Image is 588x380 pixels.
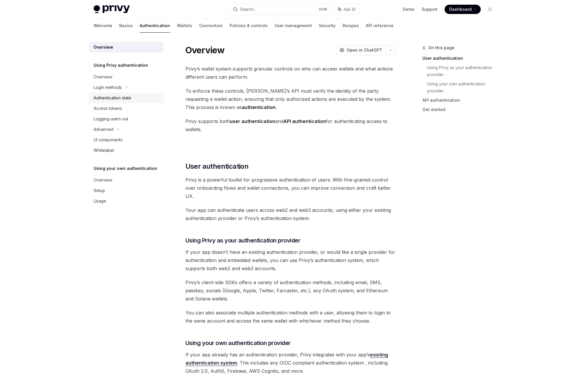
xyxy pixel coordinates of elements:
a: Overview [89,175,164,185]
a: Whitelabel [89,145,164,156]
div: Authentication state [94,94,131,101]
h5: Using your own authentication [94,165,157,172]
span: To enforce these controls, [PERSON_NAME]’s API must verify the identity of the party requesting a... [185,87,396,111]
div: Overview [94,177,112,184]
a: Support [422,6,438,12]
button: Search...CtrlK [229,4,331,15]
a: Usage [89,196,164,206]
a: Get started [422,105,499,114]
div: Logging users out [94,115,128,122]
span: User authentication [185,162,249,171]
a: Basics [119,19,133,33]
span: Privy’s wallet system supports granular controls on who can access wallets and what actions diffe... [185,65,396,81]
a: User authentication [422,54,499,63]
span: If your app doesn’t have an existing authentication provider, or would like a single provider for... [185,248,396,272]
a: Setup [89,185,164,196]
a: Welcome [94,19,112,33]
button: Open in ChatGPT [336,45,386,55]
span: If your app already has an authentication provider, Privy integrates with your app’s . This inclu... [185,351,396,375]
a: Using Privy as your authentication provider [427,63,499,79]
strong: user authentication [230,118,275,124]
a: UI components [89,135,164,145]
span: Ctrl K [319,7,327,12]
span: Your app can authenticate users across web2 and web3 accounts, using either your existing authent... [185,206,396,222]
a: Connectors [199,19,223,33]
span: Ask AI [344,6,355,12]
span: Open in ChatGPT [347,47,382,53]
div: Usage [94,198,106,205]
strong: API authentication [283,118,326,124]
a: Authentication state [89,93,164,103]
span: Using your own authentication provider [185,339,291,347]
div: Whitelabel [94,147,114,154]
div: Login methods [94,84,122,91]
div: UI components [94,136,122,143]
a: Logging users out [89,114,164,124]
strong: authentication [242,104,275,110]
a: Dashboard [445,5,481,14]
a: Demo [403,6,415,12]
button: Ask AI [334,4,359,15]
a: Overview [89,42,164,52]
h5: Using Privy authentication [94,62,148,69]
div: Advanced [94,126,113,133]
img: light logo [94,5,130,13]
a: API reference [366,19,394,33]
a: API authentication [422,96,499,105]
div: Search... [240,6,256,13]
span: Privy is a powerful toolkit for progressive authentication of users. With fine-grained control ov... [185,176,396,200]
a: Access tokens [89,103,164,114]
a: Using your own authentication provider [427,79,499,96]
h1: Overview [185,45,225,55]
span: Dashboard [449,6,472,12]
button: Toggle dark mode [485,5,495,14]
span: Privy’s client-side SDKs offers a variety of authentication methods, including email, SMS, passke... [185,278,396,303]
a: Security [319,19,336,33]
div: Overview [94,44,113,51]
div: Overview [94,73,112,80]
a: Overview [89,72,164,82]
span: On this page [428,44,454,51]
a: Policies & controls [230,19,268,33]
div: Access tokens [94,105,122,112]
span: Privy supports both and for authenticating access to wallets. [185,117,396,133]
a: Wallets [177,19,192,33]
span: You can also associate multiple authentication methods with a user, allowing them to login to the... [185,309,396,325]
div: Setup [94,187,105,194]
a: Recipes [343,19,359,33]
a: User management [275,19,312,33]
span: Using Privy as your authentication provider [185,236,301,244]
a: Authentication [140,19,170,33]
